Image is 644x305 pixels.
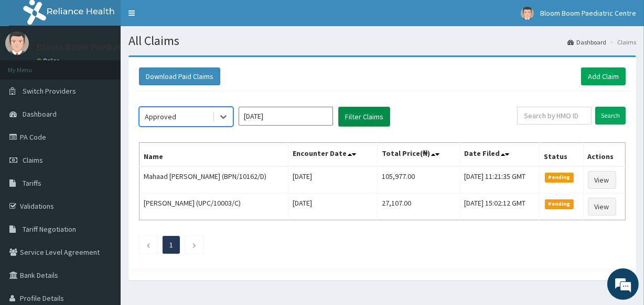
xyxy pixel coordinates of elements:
th: Status [540,143,583,167]
span: Pending [545,173,574,182]
th: Date Filed [460,143,540,167]
a: Next page [192,240,197,250]
span: Claims [23,155,43,165]
input: Search by HMO ID [517,107,592,125]
p: Bloom Boom Paediatric Centre [37,42,162,52]
button: Filter Claims [338,107,390,127]
td: [PERSON_NAME] (UPC/10003/C) [139,194,288,220]
li: Claims [607,38,636,47]
textarea: Type your message and hit 'Enter' [5,198,200,235]
h1: All Claims [128,34,636,48]
td: [DATE] [288,166,378,194]
span: We're online! [61,88,145,194]
td: [DATE] [288,194,378,220]
input: Search [595,107,626,125]
img: User Image [5,31,29,55]
span: Pending [545,199,574,209]
a: Dashboard [567,38,606,47]
img: User Image [521,7,534,20]
td: 27,107.00 [378,194,460,220]
div: Minimize live chat window [172,5,197,30]
td: [DATE] 11:21:35 GMT [460,166,540,194]
div: Approved [145,111,176,122]
a: Add Claim [581,67,626,85]
input: Select Month and Year [239,107,333,126]
th: Name [139,143,288,167]
a: Online [37,57,62,64]
span: Switch Providers [23,86,76,96]
td: [DATE] 15:02:12 GMT [460,194,540,220]
div: Chat with us now [55,59,176,72]
span: Tariffs [23,178,41,188]
a: Previous page [146,240,151,250]
a: View [588,198,616,216]
th: Total Price(₦) [378,143,460,167]
a: View [588,171,616,189]
a: Page 1 is your current page [169,240,173,250]
td: 105,977.00 [378,166,460,194]
span: Tariff Negotiation [23,224,76,234]
td: Mahaad [PERSON_NAME] (BPN/10162/D) [139,166,288,194]
span: Bloom Boom Paediatric Centre [540,8,636,18]
th: Actions [583,143,625,167]
th: Encounter Date [288,143,378,167]
img: d_794563401_company_1708531726252_794563401 [19,52,42,78]
button: Download Paid Claims [139,67,220,85]
span: Dashboard [23,109,57,119]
